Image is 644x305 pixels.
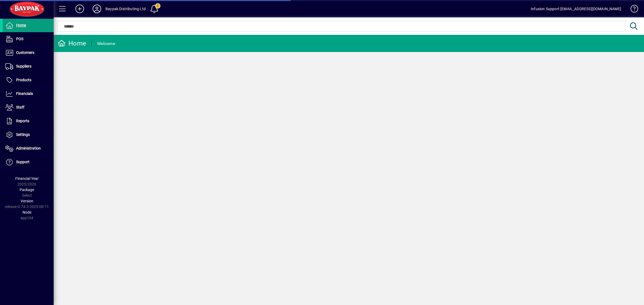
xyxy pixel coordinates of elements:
[3,46,54,59] a: Customers
[627,1,637,18] a: Knowledge Base
[16,50,34,55] span: Customers
[23,210,31,214] span: Node
[97,39,115,48] div: Welcome
[16,160,30,164] span: Support
[3,155,54,169] a: Support
[21,199,33,203] span: Version
[3,87,54,101] a: Financials
[3,101,54,114] a: Staff
[16,78,31,82] span: Products
[20,188,34,192] span: Package
[71,4,88,14] button: Add
[3,73,54,87] a: Products
[16,91,33,96] span: Financials
[15,176,39,181] span: Financial Year
[105,5,146,13] div: Baypak Distributing Ltd
[58,39,86,48] div: Home
[3,128,54,142] a: Settings
[16,105,24,109] span: Staff
[531,5,621,13] div: Infusion Support [EMAIL_ADDRESS][DOMAIN_NAME]
[88,4,105,14] button: Profile
[16,64,31,68] span: Suppliers
[16,23,26,27] span: Home
[3,60,54,73] a: Suppliers
[16,132,30,137] span: Settings
[16,37,23,41] span: POS
[3,32,54,46] a: POS
[16,119,29,123] span: Reports
[3,142,54,155] a: Administration
[16,146,41,150] span: Administration
[3,114,54,128] a: Reports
